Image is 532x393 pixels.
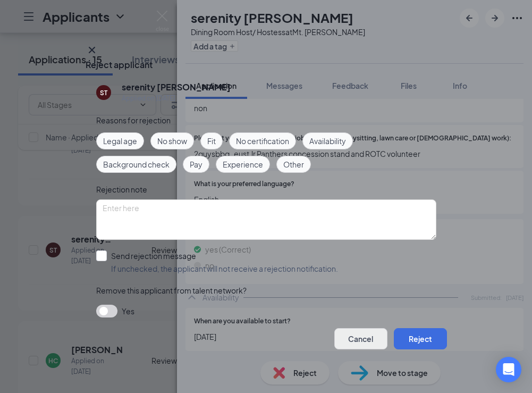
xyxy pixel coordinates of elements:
svg: Cross [86,44,98,56]
span: Remove this applicant from talent network? [96,286,247,295]
span: Reasons for rejection [96,115,171,125]
button: Cancel [334,328,387,349]
span: Availability [309,135,346,147]
div: Open Intercom Messenger [496,357,521,382]
span: Experience [223,158,263,170]
div: Applied on [DATE] [122,93,231,104]
span: No show [157,135,187,147]
span: Legal age [103,135,137,147]
span: Fit [207,135,216,147]
button: Close [86,44,98,56]
div: ST [100,88,107,97]
span: Yes [122,305,134,317]
span: Pay [190,158,202,170]
h5: serenity [PERSON_NAME] [122,81,231,93]
span: Other [283,158,304,170]
h3: Reject applicant [86,59,153,71]
button: Reject [394,328,447,349]
span: Rejection note [96,185,147,194]
span: Background check [103,158,170,170]
span: No certification [236,135,289,147]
